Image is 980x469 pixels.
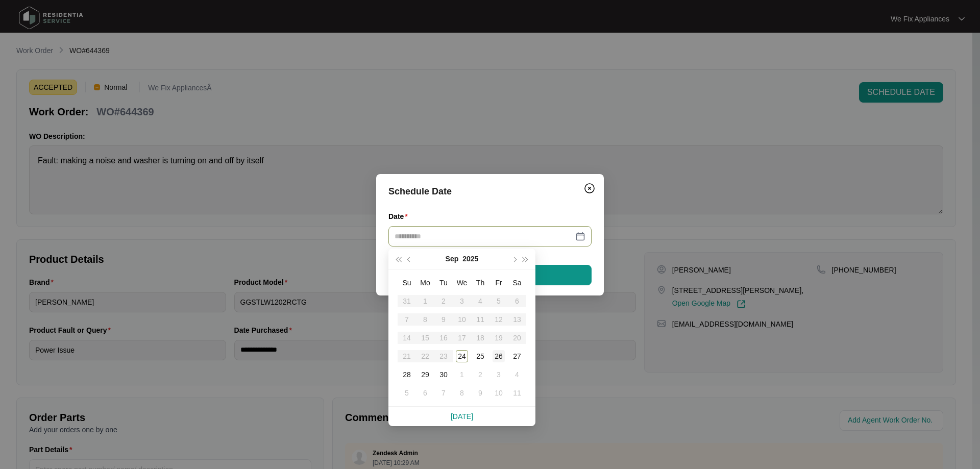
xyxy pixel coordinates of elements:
[493,368,505,381] div: 3
[493,350,505,362] div: 26
[508,365,526,384] td: 2025-10-04
[434,365,453,384] td: 2025-09-30
[489,384,508,402] td: 2025-10-10
[493,387,505,399] div: 10
[474,368,486,381] div: 2
[471,365,489,384] td: 2025-10-02
[398,274,416,292] th: Su
[453,347,471,365] td: 2025-09-24
[508,384,526,402] td: 2025-10-11
[471,347,489,365] td: 2025-09-25
[401,387,413,399] div: 5
[419,387,431,399] div: 6
[456,350,468,362] div: 24
[508,347,526,365] td: 2025-09-27
[446,249,459,269] button: Sep
[416,365,434,384] td: 2025-09-29
[398,365,416,384] td: 2025-09-28
[474,387,486,399] div: 9
[398,384,416,402] td: 2025-10-05
[471,274,489,292] th: Th
[511,368,523,381] div: 4
[388,184,592,199] div: Schedule Date
[416,384,434,402] td: 2025-10-06
[451,412,473,421] a: [DATE]
[511,387,523,399] div: 11
[419,368,431,381] div: 29
[462,249,478,269] button: 2025
[471,384,489,402] td: 2025-10-09
[583,182,596,194] img: closeCircle
[453,365,471,384] td: 2025-10-01
[437,368,450,381] div: 30
[489,274,508,292] th: Fr
[434,274,453,292] th: Tu
[388,211,412,221] label: Date
[416,274,434,292] th: Mo
[456,368,468,381] div: 1
[511,350,523,362] div: 27
[581,180,598,196] button: Close
[453,274,471,292] th: We
[489,365,508,384] td: 2025-10-03
[474,350,486,362] div: 25
[489,347,508,365] td: 2025-09-26
[508,274,526,292] th: Sa
[395,231,573,242] input: Date
[401,368,413,381] div: 28
[434,384,453,402] td: 2025-10-07
[437,387,450,399] div: 7
[456,387,468,399] div: 8
[453,384,471,402] td: 2025-10-08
